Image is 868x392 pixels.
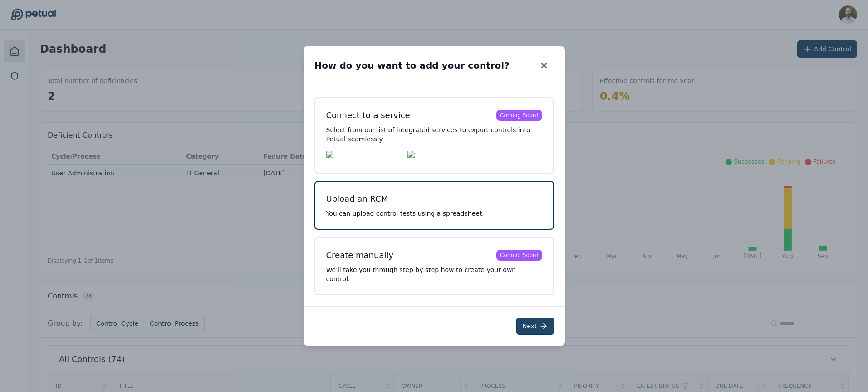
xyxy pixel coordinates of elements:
p: Select from our list of integrated services to export controls into Petual seamlessly. [326,125,542,144]
button: Connect to a serviceComing Soon!Select from our list of integrated services to export controls in... [314,97,554,174]
img: Workiva [407,151,468,162]
div: Coming Soon! [496,110,542,121]
button: Next [516,318,554,335]
img: Auditboard [326,151,400,162]
p: We'll take you through step by step how to create your own control. [326,265,542,283]
button: Upload an RCMYou can upload control tests using a spreadsheet. [314,181,554,230]
div: Coming Soon! [496,250,542,261]
div: Connect to a service [326,109,410,122]
div: Create manually [326,249,394,262]
p: You can upload control tests using a spreadsheet. [326,209,542,218]
div: Upload an RCM [326,193,388,205]
button: Create manuallyComing Soon!We'll take you through step by step how to create your own control. [314,237,554,295]
h2: How do you want to add your control? [314,59,510,72]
